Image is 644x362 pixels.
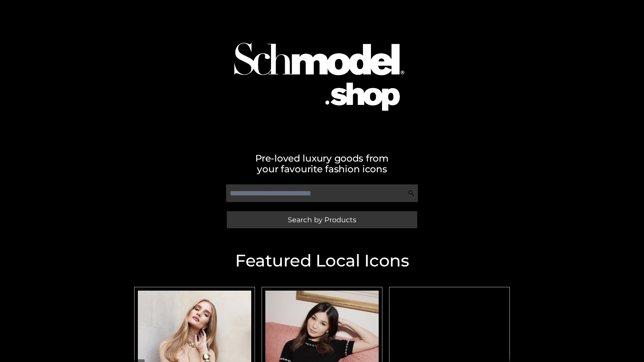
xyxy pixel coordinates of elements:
[131,252,513,269] h2: Featured Local Icons​
[227,211,417,228] a: Search by Products
[288,216,356,223] span: Search by Products
[131,153,513,174] h2: Pre-loved luxury goods from your favourite fashion icons
[408,190,415,196] img: Search Icon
